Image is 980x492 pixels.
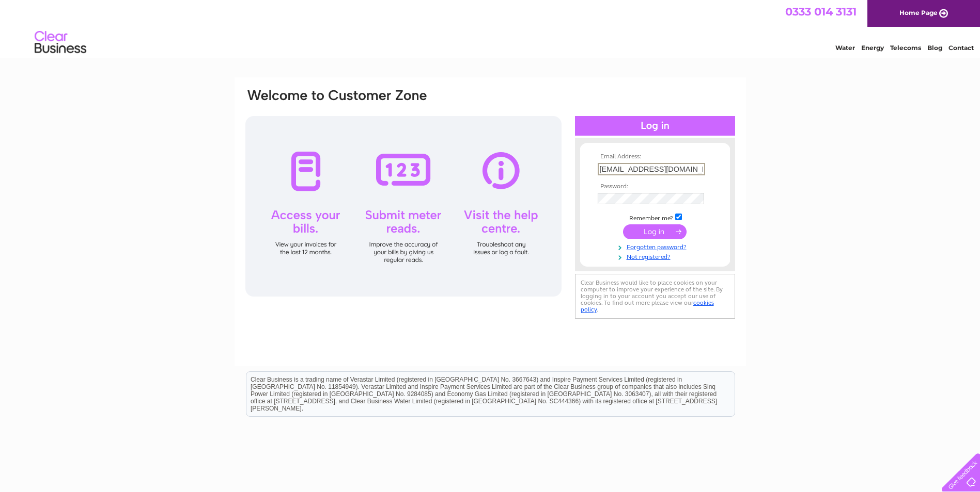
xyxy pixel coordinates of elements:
div: Clear Business is a trading name of Verastar Limited (registered in [GEOGRAPHIC_DATA] No. 3667643... [246,6,735,50]
th: Email Address: [595,153,715,160]
a: Forgotten password? [598,241,715,251]
a: Energy [861,44,884,52]
img: logo.png [34,27,87,58]
a: Not registered? [598,251,715,261]
a: Contact [948,44,974,52]
a: Water [835,44,855,52]
input: Submit [623,224,687,239]
th: Password: [595,183,715,190]
td: Remember me? [595,212,715,222]
a: Blog [927,44,942,52]
a: 0333 014 3131 [785,5,857,18]
div: Clear Business would like to place cookies on your computer to improve your experience of the sit... [575,274,735,319]
a: cookies policy [581,299,714,313]
a: Telecoms [890,44,921,52]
